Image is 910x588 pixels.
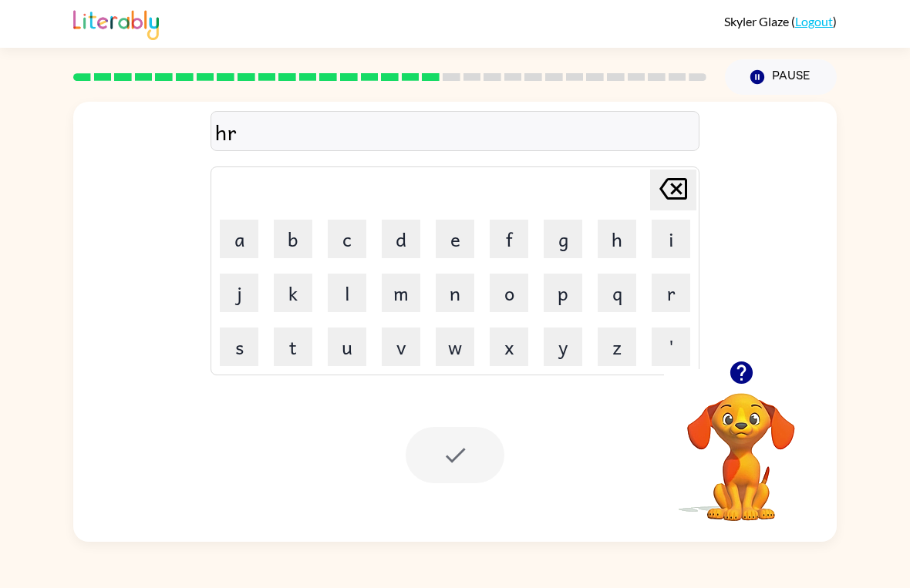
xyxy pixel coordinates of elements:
button: f [490,220,528,258]
button: j [220,274,258,312]
button: w [436,328,474,366]
button: v [382,328,420,366]
span: Skyler Glaze [724,14,791,29]
button: o [490,274,528,312]
button: r [652,274,690,312]
button: d [382,220,420,258]
button: u [328,328,366,366]
button: p [544,274,582,312]
button: e [436,220,474,258]
div: ( ) [724,14,837,29]
button: l [328,274,366,312]
button: c [328,220,366,258]
div: hr [215,116,695,148]
button: y [544,328,582,366]
button: a [220,220,258,258]
img: Literably [73,6,159,40]
button: ' [652,328,690,366]
button: h [598,220,636,258]
button: k [274,274,312,312]
button: s [220,328,258,366]
a: Logout [795,14,833,29]
button: m [382,274,420,312]
button: q [598,274,636,312]
button: t [274,328,312,366]
button: b [274,220,312,258]
button: z [598,328,636,366]
video: Your browser must support playing .mp4 files to use Literably. Please try using another browser. [664,369,818,523]
button: n [436,274,474,312]
button: x [490,328,528,366]
button: i [652,220,690,258]
button: g [544,220,582,258]
button: Pause [725,59,837,95]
